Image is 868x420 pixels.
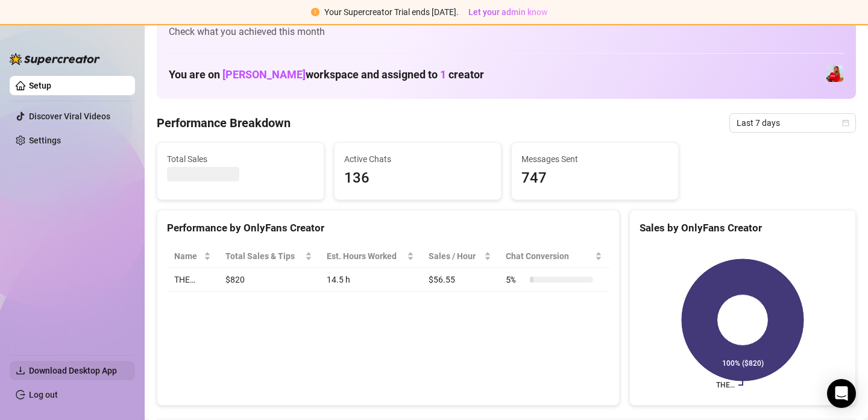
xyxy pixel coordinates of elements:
text: THE… [716,381,735,389]
a: Log out [29,390,58,400]
td: $820 [218,268,319,292]
span: calendar [842,119,849,127]
span: Total Sales [167,152,314,166]
span: Check what you achieved this month [169,25,844,39]
span: 747 [521,167,668,190]
span: Let your admin know [468,7,547,17]
a: Settings [29,136,61,145]
button: Let your admin know [464,5,552,19]
span: [PERSON_NAME] [222,68,306,81]
td: THE… [167,268,218,292]
span: Chat Conversion [506,249,593,263]
span: 1 [440,68,446,81]
td: $56.55 [421,268,498,292]
a: Discover Viral Videos [29,111,110,121]
span: Sales / Hour [429,249,482,263]
span: Messages Sent [521,152,668,166]
span: Your Supercreator Trial ends [DATE]. [324,7,459,17]
span: 136 [344,167,491,190]
th: Sales / Hour [421,245,498,268]
td: 14.5 h [319,268,421,292]
img: logo-BBDzfeDw.svg [10,53,100,65]
a: Setup [29,81,51,90]
div: Open Intercom Messenger [827,379,856,408]
img: THE (@dominopresley) [826,65,843,82]
span: Last 7 days [737,114,849,132]
th: Name [167,245,218,268]
div: Est. Hours Worked [327,249,404,263]
div: Performance by OnlyFans Creator [167,220,609,236]
span: Download Desktop App [29,366,117,375]
th: Chat Conversion [498,245,609,268]
span: Name [174,249,201,263]
h4: Performance Breakdown [157,114,291,131]
span: download [16,366,25,375]
span: exclamation-circle [311,8,319,16]
th: Total Sales & Tips [218,245,319,268]
div: Sales by OnlyFans Creator [640,220,846,236]
span: 5 % [506,273,525,286]
span: Active Chats [344,152,491,166]
span: Total Sales & Tips [225,249,303,263]
h1: You are on workspace and assigned to creator [169,68,484,81]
